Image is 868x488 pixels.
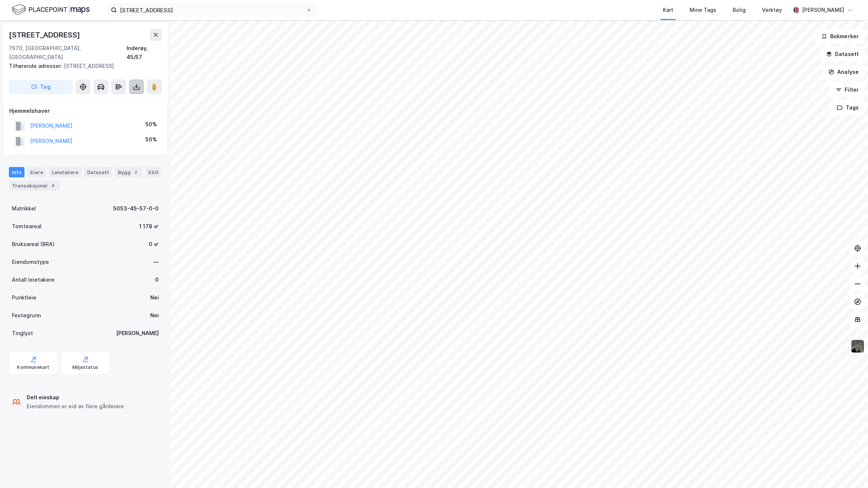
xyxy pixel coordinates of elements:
[12,240,55,249] div: Bruksareal (BRA)
[815,29,865,44] button: Bokmerker
[9,63,64,69] span: Tilhørende adresser:
[829,82,865,97] button: Filter
[690,6,716,14] div: Mine Tags
[145,167,161,177] div: ESG
[851,339,865,353] img: 9k=
[113,204,159,213] div: 5053-45-57-0-0
[49,182,57,189] div: 4
[831,452,868,488] div: Kontrollprogram for chat
[49,167,81,177] div: Leietakere
[12,222,42,231] div: Tomteareal
[72,364,98,370] div: Miljøstatus
[84,167,112,177] div: Datasett
[9,180,60,191] div: Transaksjoner
[126,44,162,62] div: Inderøy, 45/57
[149,240,159,249] div: 0 ㎡
[802,6,844,14] div: [PERSON_NAME]
[9,79,73,94] button: Tag
[145,120,157,129] div: 50%
[139,222,159,231] div: 1 178 ㎡
[27,402,124,411] div: Eiendommen er eid av flere gårdeiere
[117,4,306,16] input: Søk på adresse, matrikkel, gårdeiere, leietakere eller personer
[831,100,865,115] button: Tags
[12,204,36,213] div: Matrikkel
[12,311,41,320] div: Festegrunn
[12,293,36,302] div: Punktleie
[733,6,746,14] div: Bolig
[154,258,159,266] div: —
[831,452,868,488] iframe: Chat Widget
[762,6,782,14] div: Verktøy
[155,275,159,284] div: 0
[145,135,157,144] div: 50%
[12,275,55,284] div: Antall leietakere
[17,364,49,370] div: Kommunekart
[12,258,49,266] div: Eiendomstype
[150,293,159,302] div: Nei
[12,329,33,338] div: Tinglyst
[150,311,159,320] div: Nei
[27,167,46,177] div: Eiere
[9,62,156,71] div: [STREET_ADDRESS]
[115,167,142,177] div: Bygg
[9,44,126,62] div: 7670, [GEOGRAPHIC_DATA], [GEOGRAPHIC_DATA]
[9,29,82,41] div: [STREET_ADDRESS]
[116,329,159,338] div: [PERSON_NAME]
[663,6,673,14] div: Kart
[9,167,24,177] div: Info
[820,47,865,62] button: Datasett
[12,3,90,16] img: logo.f888ab2527a4732fd821a326f86c7f29.svg
[132,168,139,176] div: 2
[822,65,865,79] button: Analyse
[27,393,124,402] div: Delt eieskap
[9,107,161,115] div: Hjemmelshaver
